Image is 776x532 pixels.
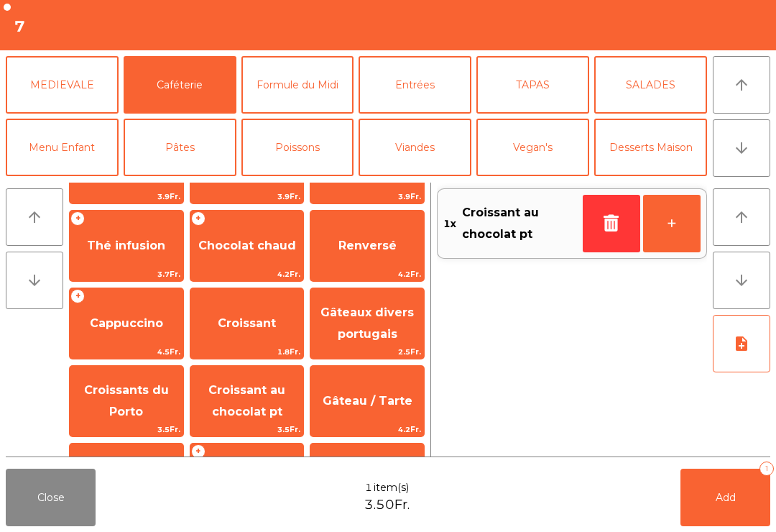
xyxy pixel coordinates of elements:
[476,56,589,114] button: TAPAS
[6,56,119,114] button: MEDIEVALE
[594,119,707,176] button: Desserts Maison
[310,345,424,359] span: 2.5Fr.
[680,469,770,526] button: Add1
[218,316,276,330] span: Croissant
[733,272,750,289] i: arrow_downward
[70,423,183,436] span: 3.5Fr.
[733,208,750,226] i: arrow_upward
[70,190,183,203] span: 3.9Fr.
[462,202,577,246] span: Croissant au chocolat pt
[594,56,707,114] button: SALADES
[26,272,43,289] i: arrow_downward
[713,315,770,372] button: note_add
[365,480,372,495] span: 1
[198,239,296,252] span: Chocolat chaud
[323,394,412,408] span: Gâteau / Tarte
[443,202,456,246] span: 1x
[733,76,750,93] i: arrow_upward
[759,462,774,476] div: 1
[241,119,354,176] button: Poissons
[190,423,304,436] span: 3.5Fr.
[190,190,304,203] span: 3.9Fr.
[6,252,63,309] button: arrow_downward
[190,345,304,359] span: 1.8Fr.
[713,252,770,309] button: arrow_downward
[70,289,85,303] span: +
[359,119,471,176] button: Viandes
[87,239,165,252] span: Thé infusion
[476,119,589,176] button: Vegan's
[733,335,750,352] i: note_add
[14,16,25,37] h4: 7
[374,480,409,495] span: item(s)
[713,188,770,246] button: arrow_upward
[124,119,236,176] button: Pâtes
[733,139,750,157] i: arrow_downward
[84,383,169,418] span: Croissants du Porto
[716,491,736,504] span: Add
[713,56,770,114] button: arrow_upward
[310,267,424,281] span: 4.2Fr.
[190,267,304,281] span: 4.2Fr.
[320,306,414,341] span: Gâteaux divers portugais
[191,211,205,226] span: +
[70,345,183,359] span: 4.5Fr.
[70,211,85,226] span: +
[713,119,770,177] button: arrow_downward
[338,239,397,252] span: Renversé
[6,119,119,176] button: Menu Enfant
[70,267,183,281] span: 3.7Fr.
[6,188,63,246] button: arrow_upward
[359,56,471,114] button: Entrées
[364,495,410,515] span: 3.50Fr.
[310,423,424,436] span: 4.2Fr.
[208,383,285,418] span: Croissant au chocolat pt
[90,316,163,330] span: Cappuccino
[26,208,43,226] i: arrow_upward
[191,444,205,459] span: +
[6,469,96,526] button: Close
[124,56,236,114] button: Caféterie
[310,190,424,203] span: 3.9Fr.
[643,195,701,252] button: +
[241,56,354,114] button: Formule du Midi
